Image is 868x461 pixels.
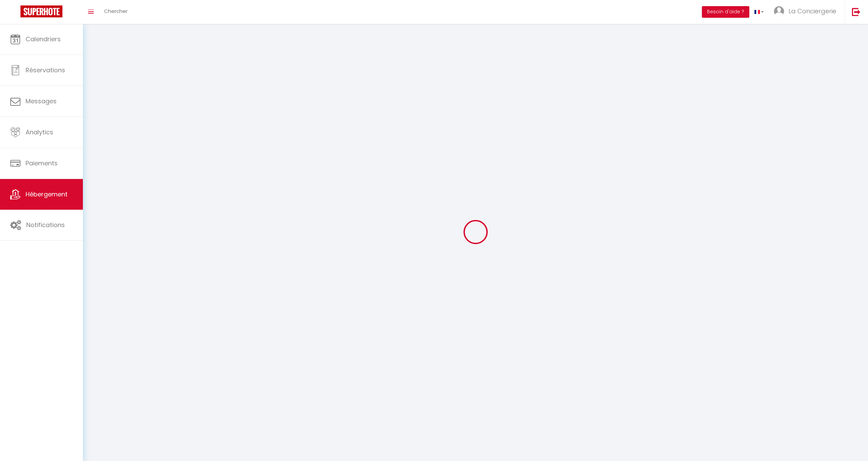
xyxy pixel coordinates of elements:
[26,128,53,136] span: Analytics
[26,97,57,105] span: Messages
[20,5,62,17] img: Super Booking
[26,190,68,198] span: Hébergement
[26,66,65,74] span: Réservations
[104,8,128,15] span: Chercher
[774,6,784,16] img: ...
[26,159,58,167] span: Paiements
[5,3,26,23] button: Ouvrir le widget de chat LiveChat
[789,7,836,15] span: La Conciergerie
[26,221,65,229] span: Notifications
[702,6,749,18] button: Besoin d'aide ?
[852,8,860,16] img: logout
[26,35,61,43] span: Calendriers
